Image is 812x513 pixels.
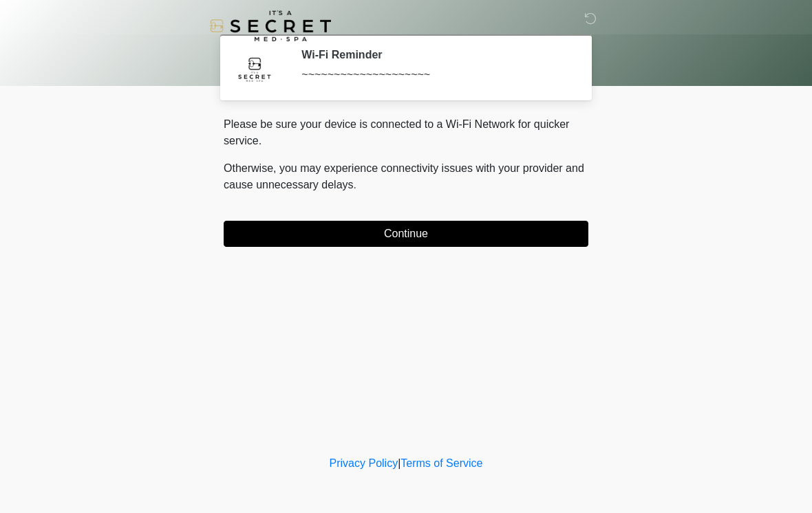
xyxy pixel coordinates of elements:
[224,221,588,247] button: Continue
[330,457,398,469] a: Privacy Policy
[224,160,588,193] p: Otherwise, you may experience connectivity issues with your provider and cause unnecessary delays
[398,457,400,469] a: |
[400,457,482,469] a: Terms of Service
[210,10,331,41] img: It's A Secret Med Spa Logo
[301,67,568,83] div: ~~~~~~~~~~~~~~~~~~~~
[301,48,568,61] h2: Wi-Fi Reminder
[234,48,275,89] img: Agent Avatar
[354,179,356,190] span: .
[224,116,588,149] p: Please be sure your device is connected to a Wi-Fi Network for quicker service.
